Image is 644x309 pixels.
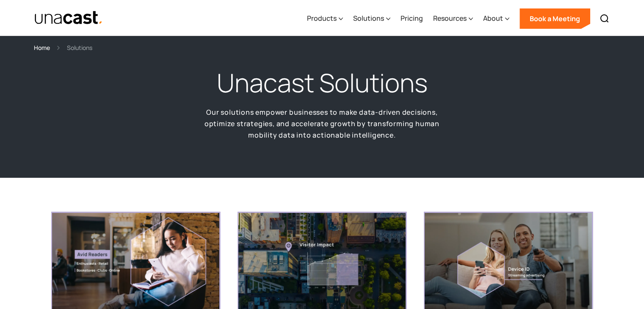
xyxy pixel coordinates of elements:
[433,13,467,23] div: Resources
[34,11,103,25] a: home
[433,1,473,36] div: Resources
[34,11,103,25] img: Unacast text logo
[353,13,384,23] div: Solutions
[307,1,343,36] div: Products
[353,1,390,36] div: Solutions
[217,66,428,100] h1: Unacast Solutions
[483,1,509,36] div: About
[401,1,423,36] a: Pricing
[67,43,92,52] div: Solutions
[600,14,610,24] img: Search icon
[34,43,50,52] a: Home
[307,13,337,23] div: Products
[483,13,503,23] div: About
[191,107,453,141] p: Our solutions empower businesses to make data-driven decisions, optimize strategies, and accelera...
[520,8,590,29] a: Book a Meeting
